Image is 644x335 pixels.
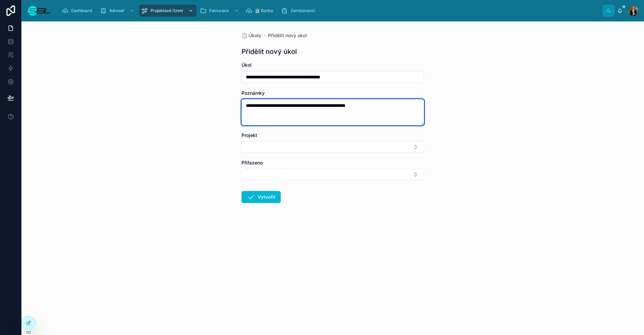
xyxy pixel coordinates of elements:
[109,8,124,13] span: Adresář
[241,169,424,180] button: Select Button
[241,132,257,138] span: Projekt
[268,32,307,39] a: Přidělit nový úkol
[255,8,273,13] span: 🏦 Banka
[27,5,51,16] img: App logo
[241,32,261,39] a: 📋 Úkoly
[60,5,97,17] a: Dashboard
[71,8,92,13] span: Dashboard
[244,5,278,17] a: 🏦 Banka
[241,141,424,153] button: Select Button
[241,191,281,203] button: Vytvořit
[151,8,183,13] span: Projektové řízení
[98,5,138,17] a: Adresář
[209,8,229,13] span: Fakturace
[241,90,265,96] span: Poznámky
[198,5,242,17] a: Fakturace
[241,160,263,165] span: Přiřazeno
[56,3,602,18] div: scrollable content
[241,62,252,68] span: Úkol
[139,5,197,17] a: Projektové řízení
[290,8,315,13] span: Zaměstnanci
[279,5,320,17] a: Zaměstnanci
[241,47,297,56] h1: Přidělit nový úkol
